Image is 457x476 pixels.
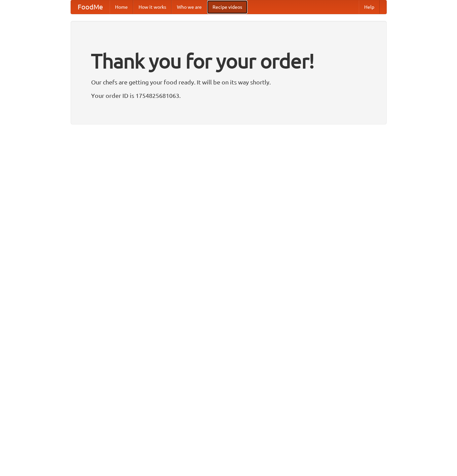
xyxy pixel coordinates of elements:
[172,0,207,14] a: Who we are
[207,0,247,14] a: Recipe videos
[359,0,380,14] a: Help
[91,77,366,87] p: Our chefs are getting your food ready. It will be on its way shortly.
[133,0,172,14] a: How it works
[71,0,110,14] a: FoodMe
[91,90,366,101] p: Your order ID is 1754825681063.
[91,45,366,77] h1: Thank you for your order!
[110,0,133,14] a: Home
